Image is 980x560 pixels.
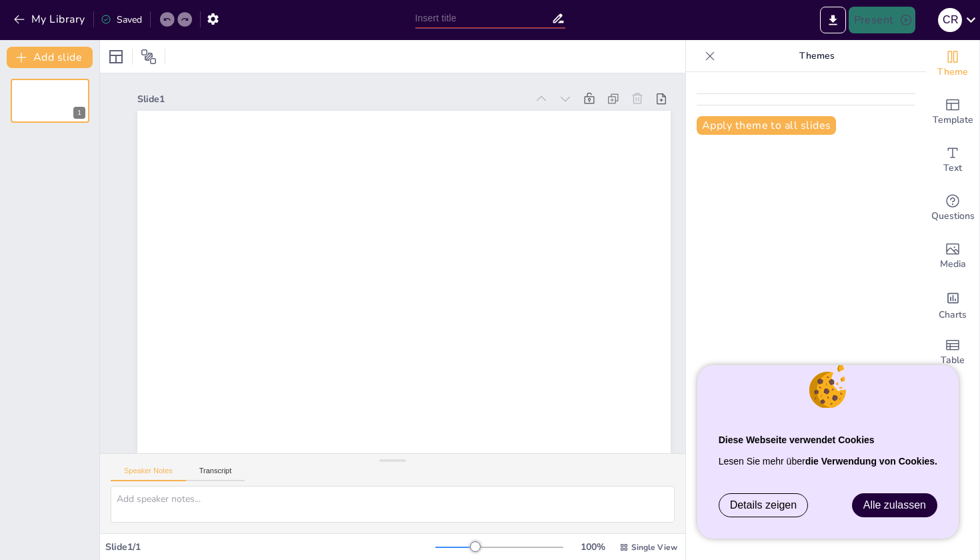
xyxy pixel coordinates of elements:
span: Alle zulassen [863,499,926,511]
div: Add images, graphics, shapes or video [926,232,979,280]
p: Themes [721,40,913,72]
div: Add ready made slides [926,88,979,136]
button: Apply theme to all slides [697,116,836,135]
div: Get real-time input from your audience [926,184,979,232]
span: Details zeigen [730,499,797,511]
button: Speaker Notes [111,467,186,481]
a: Details zeigen [719,494,808,517]
span: Charts [939,308,967,322]
span: Template [933,113,973,127]
button: Transcript [186,467,245,481]
div: 100 % [577,541,609,553]
div: Change the overall theme [926,40,979,88]
div: C R [938,8,962,32]
p: Lesen Sie mehr über [719,451,937,472]
strong: Diese Webseite verwendet Cookies [719,435,875,445]
div: 1 [11,79,89,123]
button: My Library [10,9,91,30]
input: Insert title [415,9,551,28]
div: Saved [101,13,142,26]
span: Position [141,49,157,65]
button: C R [938,7,962,33]
a: die Verwendung von Cookies. [805,456,937,467]
button: Export to PowerPoint [820,7,846,33]
span: Questions [931,209,975,224]
span: Theme [937,65,968,79]
a: Alle zulassen [853,494,937,517]
span: Media [940,257,966,272]
div: Slide 1 / 1 [105,541,435,553]
div: Add text boxes [926,136,979,184]
div: Layout [105,46,127,67]
span: Table [941,353,965,368]
span: Text [943,161,962,176]
div: Add charts and graphs [926,280,979,328]
button: Add slide [7,47,93,68]
div: Add a table [926,328,979,376]
span: Single View [631,542,677,553]
div: Slide 1 [137,93,527,105]
div: 1 [73,107,85,119]
button: Present [849,7,915,33]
